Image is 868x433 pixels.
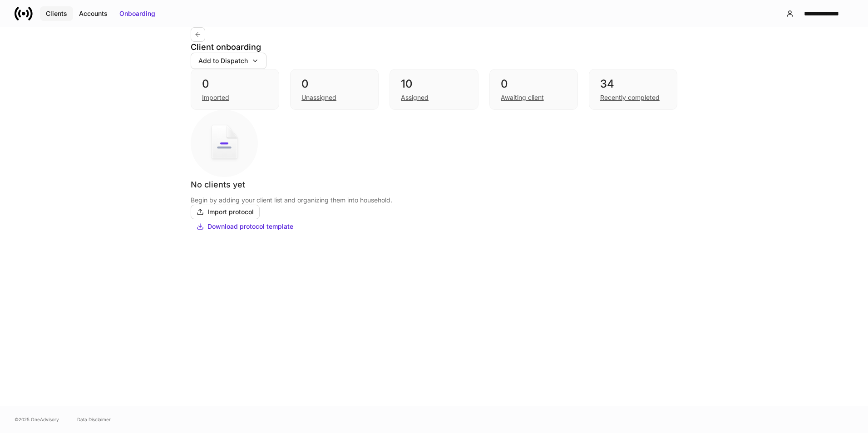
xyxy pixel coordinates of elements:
div: 0Awaiting client [489,69,578,110]
a: Data Disclaimer [77,416,111,423]
div: 10Assigned [390,69,478,110]
div: Begin by adding your client list and organizing them into household. [191,190,677,205]
button: Import protocol [191,205,260,219]
div: Onboarding [119,9,155,18]
div: Unassigned [301,93,336,102]
div: 0Unassigned [290,69,379,110]
div: Imported [202,93,229,102]
div: Clients [46,9,67,18]
div: Import protocol [207,207,254,216]
div: 10 [401,77,467,91]
div: Recently completed [600,93,660,102]
div: 0Imported [191,69,279,110]
button: Add to Dispatch [191,53,266,69]
h4: Client onboarding [191,42,677,53]
button: Download protocol template [191,219,299,234]
div: 34Recently completed [589,69,677,110]
div: Assigned [401,93,429,102]
div: Accounts [79,9,108,18]
div: No clients yet [191,179,677,190]
button: Accounts [73,6,113,21]
span: © 2025 OneAdvisory [15,416,59,423]
div: Awaiting client [501,93,544,102]
div: Download protocol template [207,222,293,231]
div: 0 [501,77,567,91]
div: Add to Dispatch [198,56,248,65]
div: 34 [600,77,666,91]
button: Clients [40,6,73,21]
button: Onboarding [113,6,161,21]
div: 0 [202,77,268,91]
div: 0 [301,77,367,91]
